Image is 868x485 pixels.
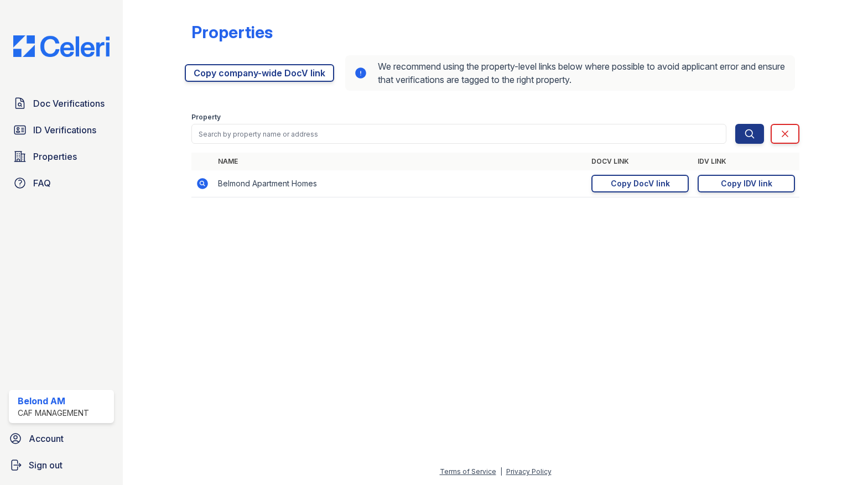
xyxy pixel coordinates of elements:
label: Property [191,113,221,122]
a: Account [4,427,118,450]
span: Account [29,432,64,445]
span: ID Verifications [33,123,96,137]
td: Belmond Apartment Homes [214,170,588,197]
th: IDV Link [693,153,799,170]
a: Privacy Policy [506,467,552,476]
a: Terms of Service [440,467,496,476]
span: FAQ [33,176,51,190]
a: ID Verifications [9,119,114,141]
div: We recommend using the property-level links below where possible to avoid applicant error and ens... [345,55,796,91]
a: Copy DocV link [591,175,689,192]
a: Properties [9,145,114,168]
a: Copy company-wide DocV link [185,64,334,82]
div: CAF Management [18,408,89,419]
div: | [500,467,502,476]
div: Properties [191,22,273,42]
span: Sign out [29,458,63,472]
img: CE_Logo_Blue-a8612792a0a2168367f1c8372b55b34899dd931a85d93a1a3d3e32e68fde9ad4.png [4,35,118,57]
input: Search by property name or address [191,124,727,144]
span: Properties [33,150,77,163]
span: Doc Verifications [33,97,105,110]
a: Sign out [4,454,118,476]
div: Copy IDV link [721,178,772,189]
th: Name [214,153,588,170]
div: Copy DocV link [611,178,670,189]
div: Belond AM [18,394,89,408]
a: Doc Verifications [9,92,114,114]
a: Copy IDV link [698,175,795,192]
a: FAQ [9,172,114,194]
th: DocV Link [587,153,693,170]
